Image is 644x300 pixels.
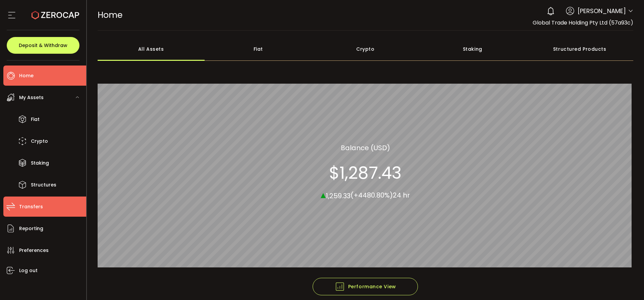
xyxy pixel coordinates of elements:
span: Global Trade Holding Pty Ltd (57a93c) [533,19,633,27]
section: Balance (USD) [341,142,390,153]
span: [PERSON_NAME] [578,6,626,15]
span: Home [98,9,122,21]
section: $1,287.43 [329,163,401,183]
span: Fiat [31,115,40,124]
span: Log out [19,266,38,275]
div: Crypto [312,37,419,61]
span: Performance View [335,282,396,292]
span: 1,259.33 [326,191,351,200]
iframe: Chat Widget [610,268,644,300]
span: Staking [31,158,49,168]
span: Preferences [19,246,49,255]
span: Structures [31,180,56,190]
span: Transfers [19,202,43,212]
div: All Assets [98,37,205,61]
span: My Assets [19,93,44,102]
div: Staking [419,37,526,61]
button: Deposit & Withdraw [7,37,79,54]
button: Performance View [313,278,418,295]
span: ▴ [321,187,326,202]
div: Structured Products [526,37,634,61]
span: Crypto [31,136,48,146]
span: (+4480.80%) [351,190,393,200]
span: Deposit & Withdraw [19,43,67,48]
span: Home [19,71,34,81]
span: 24 hr [393,190,410,200]
span: Reporting [19,224,43,233]
div: Fiat [205,37,312,61]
